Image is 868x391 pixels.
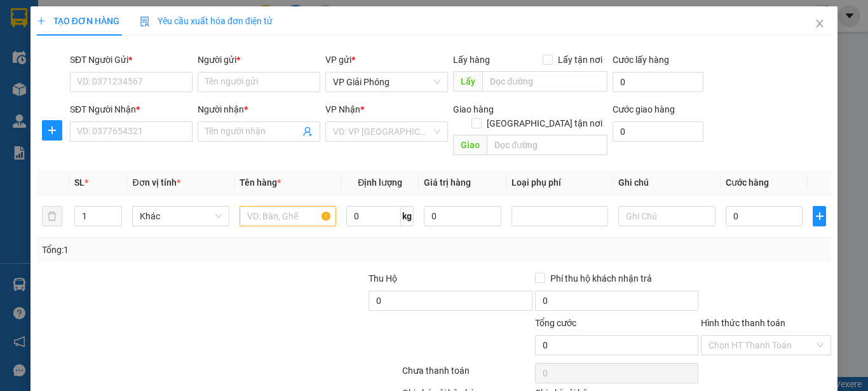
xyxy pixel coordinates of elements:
img: icon [140,17,150,27]
div: SĐT Người Gửi [70,53,193,67]
input: Dọc đường [487,135,607,155]
div: Người nhận [198,102,320,116]
input: Dọc đường [482,71,607,92]
button: plus [813,206,826,226]
span: Cước hàng [726,177,769,188]
span: VP Giải Phóng [333,72,440,92]
span: Lấy [453,71,482,92]
span: Giao [453,135,487,155]
th: Loại phụ phí [506,170,613,195]
span: Khác [140,207,221,226]
span: plus [37,17,46,25]
span: Tên hàng [240,177,281,188]
div: VP gửi [325,53,448,67]
button: plus [42,120,62,141]
span: Định lượng [358,177,402,188]
span: Giao hàng [453,104,494,114]
span: plus [813,211,825,221]
span: Lấy hàng [453,55,490,65]
span: plus [43,125,62,135]
span: kg [401,206,414,226]
span: TẠO ĐƠN HÀNG [37,16,119,26]
th: Ghi chú [613,170,720,195]
label: Cước giao hàng [613,104,675,114]
span: Đơn vị tính [132,177,180,188]
span: user-add [302,127,313,137]
span: Thu Hộ [369,273,397,284]
input: Cước lấy hàng [613,72,703,92]
button: delete [42,206,62,226]
input: 0 [424,206,501,226]
span: close [815,18,825,29]
span: SL [74,177,85,188]
label: Hình thức thanh toán [701,318,785,328]
div: Tổng: 1 [42,243,336,257]
div: Người gửi [198,53,320,67]
button: Close [802,6,837,42]
span: Phí thu hộ khách nhận trả [545,271,657,285]
span: Giá trị hàng [424,177,471,188]
span: Lấy tận nơi [553,53,607,67]
div: Chưa thanh toán [401,364,534,386]
span: VP Nhận [325,104,360,114]
div: SĐT Người Nhận [70,102,193,116]
input: Ghi Chú [618,206,715,226]
input: Cước giao hàng [613,121,703,142]
label: Cước lấy hàng [613,55,669,65]
span: [GEOGRAPHIC_DATA] tận nơi [482,116,607,130]
span: Yêu cầu xuất hóa đơn điện tử [140,16,273,26]
span: Tổng cước [535,318,576,328]
input: VD: Bàn, Ghế [240,206,336,226]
